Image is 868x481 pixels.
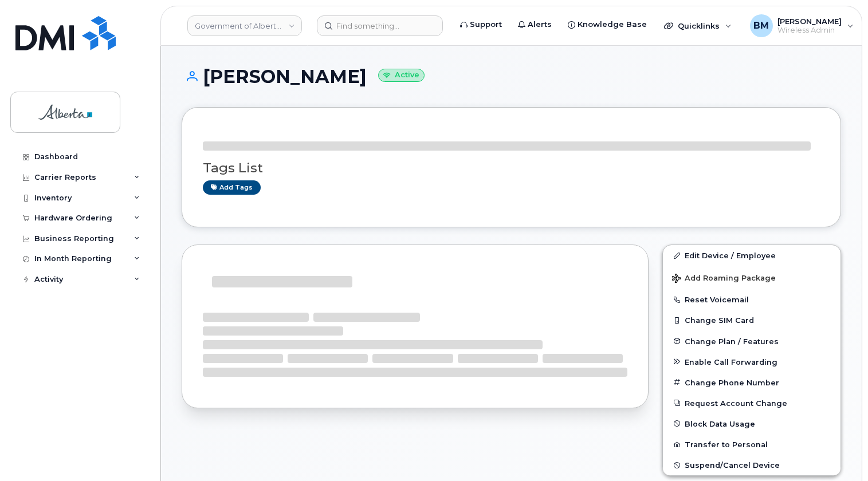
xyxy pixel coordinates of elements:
[685,337,779,345] span: Change Plan / Features
[663,434,840,455] button: Transfer to Personal
[672,274,776,285] span: Add Roaming Package
[663,289,840,310] button: Reset Voicemail
[663,266,840,289] button: Add Roaming Package
[663,352,840,372] button: Enable Call Forwarding
[378,69,425,82] small: Active
[663,331,840,352] button: Change Plan / Features
[663,310,840,330] button: Change SIM Card
[182,66,841,86] h1: [PERSON_NAME]
[663,393,840,413] button: Request Account Change
[203,180,261,195] a: Add tags
[663,455,840,475] button: Suspend/Cancel Device
[203,161,820,175] h3: Tags List
[663,413,840,434] button: Block Data Usage
[685,357,777,366] span: Enable Call Forwarding
[663,372,840,393] button: Change Phone Number
[685,461,780,470] span: Suspend/Cancel Device
[663,245,840,266] a: Edit Device / Employee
